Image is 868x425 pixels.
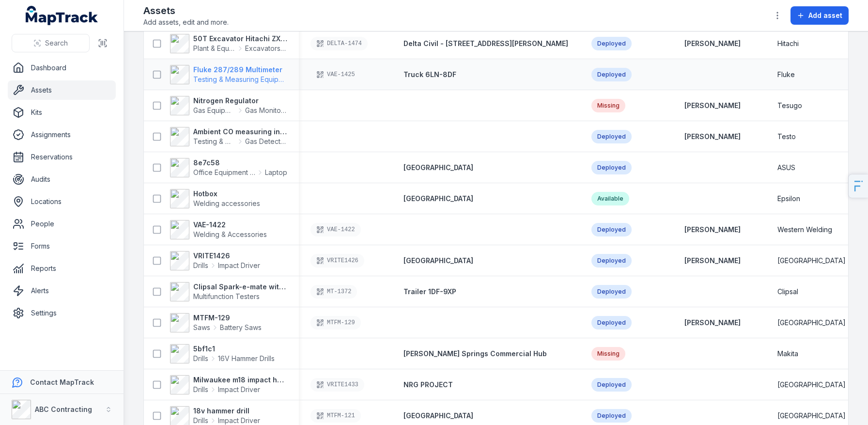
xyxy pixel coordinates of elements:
div: Deployed [591,254,632,268]
strong: Fluke 287/289 Multimeter [193,65,287,75]
span: Clipsal [777,287,798,297]
div: Deployed [591,130,632,143]
span: Gas Detectors [245,137,287,146]
a: Delta Civil - [STREET_ADDRESS][PERSON_NAME] [403,39,568,48]
span: Multifunction Testers [193,292,260,300]
div: Deployed [591,316,632,330]
a: Locations [8,192,116,211]
strong: Contact MapTrack [30,378,94,386]
div: Missing [591,99,625,112]
div: Missing [591,347,625,361]
span: Laptop [265,168,287,177]
strong: ABC Contracting [35,405,92,413]
a: [GEOGRAPHIC_DATA] [403,411,473,421]
span: Search [45,38,68,48]
div: VRITE1433 [310,378,364,392]
a: [GEOGRAPHIC_DATA] [403,163,473,173]
span: Western Welding [777,225,832,235]
div: Deployed [591,161,632,174]
strong: [PERSON_NAME] [684,318,741,328]
a: Ambient CO measuring instrumentTesting & Measuring EquipmentGas Detectors [170,127,287,146]
strong: MTFM-129 [193,313,262,323]
div: Deployed [591,37,632,50]
strong: 50T Excavator Hitachi ZX350 [193,34,287,44]
a: NRG PROJECT [403,380,453,390]
a: People [8,214,116,234]
span: [GEOGRAPHIC_DATA] [403,411,473,420]
strong: Milwaukee m18 impact hammer drill [193,375,287,385]
a: 5bf1c1Drills16V Hammer Drills [170,344,275,363]
span: Saws [193,323,210,332]
a: Reports [8,259,116,278]
a: Truck 6LN-8DF [403,70,456,79]
a: Fluke 287/289 MultimeterTesting & Measuring Equipment [170,65,287,84]
a: [PERSON_NAME] [684,39,741,48]
span: Gas Monitors - Methane [245,106,287,115]
a: VAE-1422Welding & Accessories [170,220,267,239]
strong: Ambient CO measuring instrument [193,127,287,137]
a: VRITE1426DrillsImpact Driver [170,251,260,270]
h2: Assets [143,4,229,17]
a: Kits [8,103,116,122]
a: Audits [8,170,116,189]
div: VAE-1425 [310,68,361,81]
span: Truck 6LN-8DF [403,70,456,79]
a: [GEOGRAPHIC_DATA] [403,256,473,266]
a: MTFM-129SawsBattery Saws [170,313,262,332]
span: Delta Civil - [STREET_ADDRESS][PERSON_NAME] [403,39,568,47]
a: [PERSON_NAME] [684,132,741,142]
strong: Hotbox [193,189,260,199]
span: Add asset [808,11,842,20]
a: Forms [8,236,116,256]
div: DELTA-1474 [310,37,368,50]
a: 50T Excavator Hitachi ZX350Plant & EquipmentExcavators & Plant [170,34,287,53]
span: [GEOGRAPHIC_DATA] [777,411,846,421]
a: [PERSON_NAME] Springs Commercial Hub [403,349,547,359]
a: HotboxWelding accessories [170,189,260,208]
a: Reservations [8,147,116,167]
div: Deployed [591,223,632,236]
span: Welding & Accessories [193,230,267,238]
div: MTFM-121 [310,409,361,423]
a: [PERSON_NAME] [684,101,741,110]
span: Welding accessories [193,199,260,207]
strong: [PERSON_NAME] [684,256,741,266]
span: [GEOGRAPHIC_DATA] [403,163,473,172]
span: [GEOGRAPHIC_DATA] [403,256,473,265]
div: Deployed [591,409,632,423]
div: Available [591,192,629,205]
span: [GEOGRAPHIC_DATA] [777,318,846,328]
span: Fluke [777,70,795,79]
span: [GEOGRAPHIC_DATA] [777,256,846,266]
div: Deployed [591,285,632,299]
span: Testing & Measuring Equipment [193,75,294,83]
span: Add assets, edit and more. [143,17,229,27]
div: Deployed [591,68,632,81]
strong: 18v hammer drill [193,406,260,416]
span: Hitachi [777,39,799,48]
span: Makita [777,349,798,359]
span: Excavators & Plant [245,44,287,53]
a: Assignments [8,125,116,144]
span: Trailer 1DF-9XP [403,287,456,296]
span: ASUS [777,163,795,173]
span: Testo [777,132,796,142]
span: Office Equipment & IT [193,168,255,177]
a: 8e7c58Office Equipment & ITLaptop [170,158,287,177]
strong: Nitrogen Regulator [193,96,287,106]
span: Impact Driver [218,261,260,270]
span: Plant & Equipment [193,44,235,53]
span: Testing & Measuring Equipment [193,137,235,146]
a: Nitrogen RegulatorGas EquipmentGas Monitors - Methane [170,96,287,115]
span: 16V Hammer Drills [218,354,275,363]
div: MT-1372 [310,285,357,299]
div: VRITE1426 [310,254,364,268]
span: Epsilon [777,194,800,204]
a: Settings [8,303,116,323]
span: Impact Driver [218,385,260,394]
span: [GEOGRAPHIC_DATA] [777,380,846,390]
span: Tesugo [777,101,802,110]
div: VAE-1422 [310,223,361,236]
a: MapTrack [26,6,98,25]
